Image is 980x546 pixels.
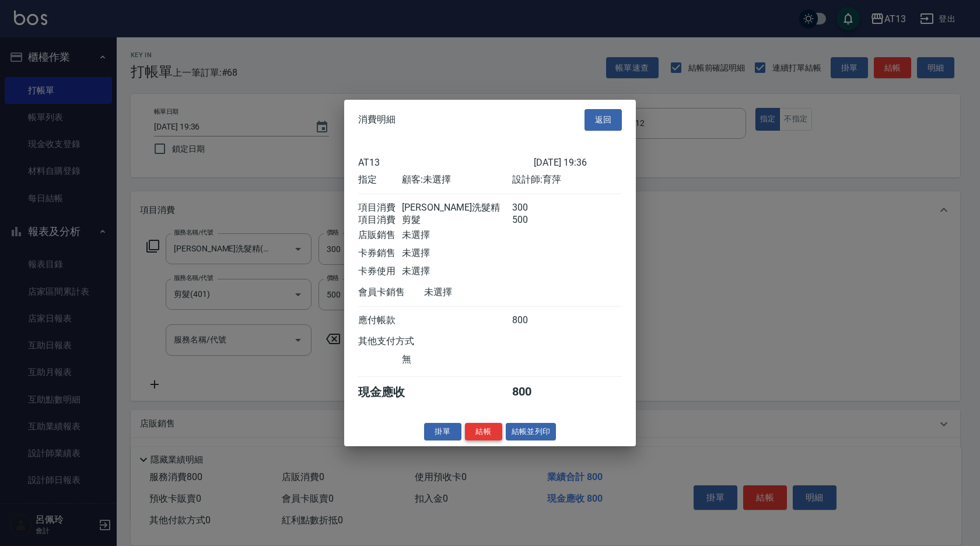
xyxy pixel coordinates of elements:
div: 800 [512,314,556,326]
div: [PERSON_NAME]洗髮精 [402,201,512,213]
div: 卡券使用 [358,265,402,277]
button: 結帳並列印 [506,422,556,440]
div: 設計師: 育萍 [512,173,622,185]
div: 未選擇 [402,229,512,241]
button: 掛單 [424,422,461,440]
div: 現金應收 [358,384,424,400]
div: 項目消費 [358,201,402,213]
div: [DATE] 19:36 [534,156,622,167]
div: 店販銷售 [358,229,402,241]
div: 應付帳款 [358,314,402,326]
span: 消費明細 [358,114,395,125]
div: 800 [512,384,556,400]
div: 會員卡銷售 [358,286,424,298]
div: 項目消費 [358,213,402,226]
div: 卡券銷售 [358,247,402,259]
button: 結帳 [465,422,502,440]
div: 剪髮 [402,213,512,226]
div: 未選擇 [424,286,534,298]
div: 300 [512,201,556,213]
div: 無 [402,353,512,365]
div: AT13 [358,156,534,167]
div: 指定 [358,173,402,185]
div: 未選擇 [402,247,512,259]
div: 500 [512,213,556,226]
div: 顧客: 未選擇 [402,173,512,185]
div: 未選擇 [402,265,512,277]
button: 返回 [584,109,622,131]
div: 其他支付方式 [358,335,446,347]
